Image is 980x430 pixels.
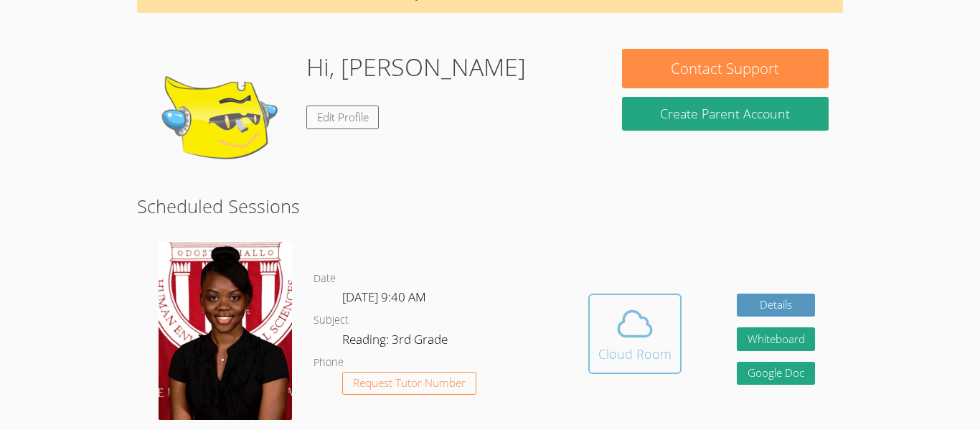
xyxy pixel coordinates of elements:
button: Cloud Room [588,294,682,374]
dd: Reading: 3rd Grade [342,329,451,354]
h2: Scheduled Sessions [137,192,843,220]
a: Google Doc [737,362,816,385]
button: Contact Support [622,49,829,88]
dt: Phone [314,354,344,372]
dt: Subject [314,312,349,329]
span: Request Tutor Number [353,378,466,388]
h1: Hi, [PERSON_NAME] [306,49,526,85]
div: Cloud Room [598,344,672,364]
img: default.png [151,49,295,192]
dt: Date [314,270,336,288]
button: Request Tutor Number [342,372,476,396]
img: avatar.png [159,242,292,420]
button: Create Parent Account [622,97,829,131]
a: Details [737,294,816,317]
span: [DATE] 9:40 AM [342,289,426,305]
a: Edit Profile [306,106,380,129]
button: Whiteboard [737,327,816,351]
